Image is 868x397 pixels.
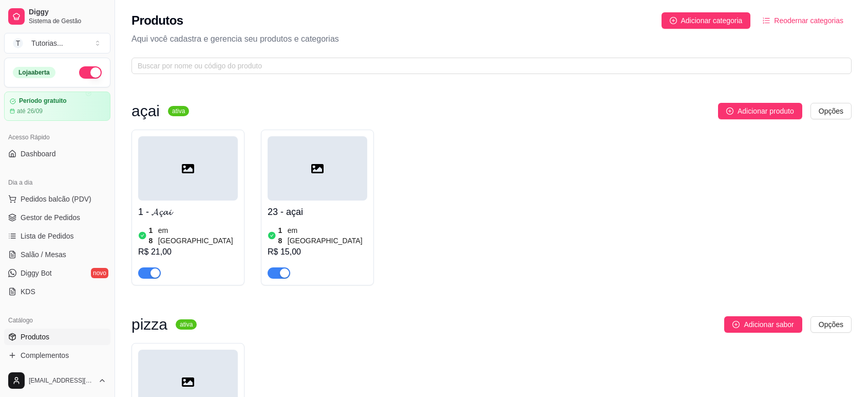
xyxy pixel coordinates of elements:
[4,228,110,244] a: Lista de Pedidos
[21,286,35,297] span: KDS
[29,8,106,17] span: Diggy
[13,67,55,78] div: Loja aberta
[4,283,110,300] a: KDS
[810,316,852,333] button: Opções
[278,225,286,246] article: 18
[4,312,110,329] div: Catálogo
[810,103,852,119] button: Opções
[744,319,794,330] span: Adicionar sabor
[21,268,52,278] span: Diggy Bot
[4,191,110,207] button: Pedidos balcão (PDV)
[13,38,23,48] span: T
[268,205,367,219] h4: 23 - açai
[21,231,74,241] span: Lista de Pedidos
[4,246,110,263] a: Salão / Mesas
[4,4,110,29] a: DiggySistema de Gestão
[31,38,63,48] div: Tutorias ...
[726,107,733,115] span: plus-circle
[29,376,94,385] span: [EMAIL_ADDRESS][DOMAIN_NAME]
[131,105,160,117] h3: açai
[131,12,183,29] h2: Produtos
[754,12,852,29] button: Reodernar categorias
[718,103,802,119] button: Adicionar produto
[149,225,156,246] article: 18
[138,60,837,71] input: Buscar por nome ou código do produto
[138,205,238,219] h4: 1 - 𝓐𝓬̧𝓪𝓲
[763,17,770,24] span: ordered-list
[21,194,91,204] span: Pedidos balcão (PDV)
[819,319,843,330] span: Opções
[662,12,751,29] button: Adicionar categoria
[288,225,367,246] article: em [GEOGRAPHIC_DATA]
[4,92,110,121] a: Período gratuitoaté 26/09
[4,329,110,345] a: Produtos
[774,15,843,26] span: Reodernar categorias
[4,33,110,53] button: Select a team
[724,316,802,333] button: Adicionar sabor
[176,319,197,330] sup: ativa
[4,174,110,191] div: Dia a dia
[4,209,110,226] a: Gestor de Pedidos
[819,105,843,117] span: Opções
[738,105,794,117] span: Adicionar produto
[4,129,110,146] div: Acesso Rápido
[732,321,740,328] span: plus-circle
[670,17,677,24] span: plus-circle
[29,17,106,25] span: Sistema de Gestão
[131,318,167,331] h3: pizza
[4,265,110,281] a: Diggy Botnovo
[19,97,67,105] article: Período gratuito
[168,106,189,116] sup: ativa
[17,107,43,115] article: até 26/09
[268,246,367,258] div: R$ 15,00
[21,249,66,260] span: Salão / Mesas
[21,350,69,360] span: Complementos
[681,15,743,26] span: Adicionar categoria
[158,225,238,246] article: em [GEOGRAPHIC_DATA]
[4,146,110,162] a: Dashboard
[21,149,56,159] span: Dashboard
[4,368,110,393] button: [EMAIL_ADDRESS][DOMAIN_NAME]
[79,66,102,79] button: Alterar Status
[138,246,238,258] div: R$ 21,00
[21,332,49,342] span: Produtos
[21,212,80,223] span: Gestor de Pedidos
[4,347,110,364] a: Complementos
[131,33,852,45] p: Aqui você cadastra e gerencia seu produtos e categorias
